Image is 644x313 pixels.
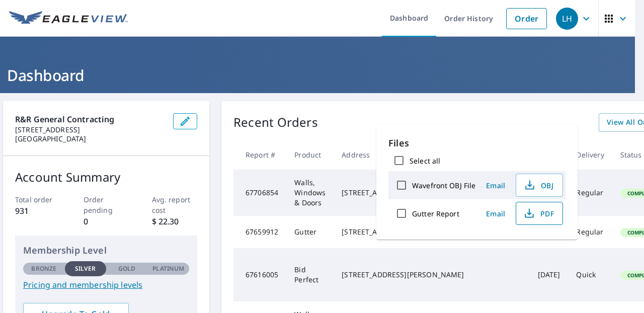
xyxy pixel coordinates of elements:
[15,168,197,186] p: Account Summary
[516,202,563,225] button: PDF
[568,216,612,248] td: Regular
[9,11,128,26] img: EV Logo
[286,216,334,248] td: Gutter
[233,248,286,301] td: 67616005
[342,270,521,280] div: [STREET_ADDRESS][PERSON_NAME]
[75,264,96,273] p: Silver
[233,170,286,216] td: 67706854
[506,8,547,29] a: Order
[484,209,508,218] span: Email
[516,174,563,197] button: OBJ
[342,188,521,198] div: [STREET_ADDRESS][PERSON_NAME]
[152,264,184,273] p: Platinum
[568,140,612,170] th: Delivery
[556,8,578,30] div: LH
[522,207,554,219] span: PDF
[152,194,198,215] p: Avg. report cost
[31,264,56,273] p: Bronze
[334,140,529,170] th: Address
[286,140,334,170] th: Product
[286,170,334,216] td: Walls, Windows & Doors
[15,134,165,143] p: [GEOGRAPHIC_DATA]
[23,244,189,257] p: Membership Level
[233,140,286,170] th: Report #
[152,215,198,227] p: $ 22.30
[286,248,334,301] td: Bid Perfect
[15,205,61,217] p: 931
[522,179,554,191] span: OBJ
[530,248,569,301] td: [DATE]
[479,206,512,221] button: Email
[23,279,189,291] a: Pricing and membership levels
[3,65,623,86] h1: Dashboard
[15,125,165,134] p: [STREET_ADDRESS]
[342,227,521,237] div: [STREET_ADDRESS][PERSON_NAME][PERSON_NAME]
[412,181,475,190] label: Wavefront OBJ File
[568,170,612,216] td: Regular
[479,178,512,193] button: Email
[233,113,318,132] p: Recent Orders
[412,209,459,218] label: Gutter Report
[388,136,566,150] p: Files
[84,194,129,215] p: Order pending
[15,194,61,205] p: Total order
[410,156,440,166] label: Select all
[84,215,129,227] p: 0
[15,113,165,125] p: R&R General Contracting
[568,248,612,301] td: Quick
[233,216,286,248] td: 67659912
[484,181,508,190] span: Email
[118,264,135,273] p: Gold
